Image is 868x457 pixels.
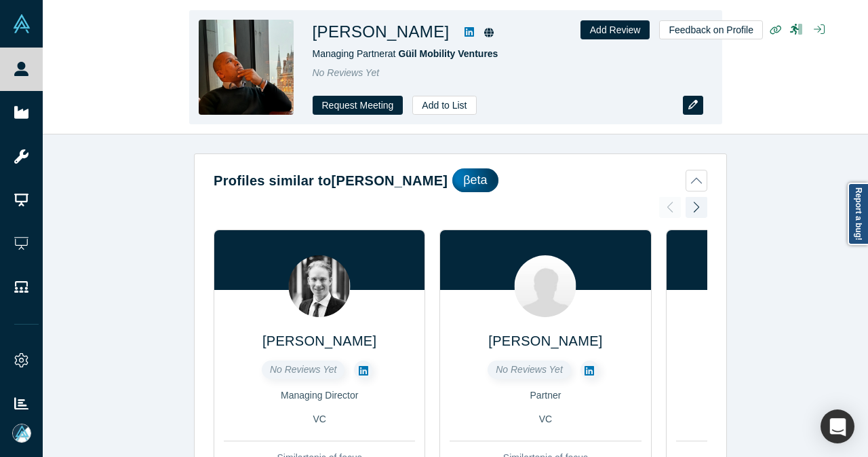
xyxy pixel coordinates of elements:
span: Partner [530,390,561,401]
button: Feedback on Profile [659,20,763,39]
button: Request Meeting [313,96,403,115]
div: VC [224,412,415,426]
img: Tero Tuominen's Profile Image [289,255,351,317]
span: Managing Director [281,390,358,401]
button: Profiles similar to[PERSON_NAME]βeta [214,168,707,192]
img: Dani Behrendt's Profile Image [199,20,294,115]
span: No Reviews Yet [270,364,337,375]
img: Michael Munnix's Profile Image [515,255,576,317]
div: VC [450,412,641,426]
a: [PERSON_NAME] [262,333,376,348]
h1: [PERSON_NAME] [313,20,450,44]
span: Managing Partner at [313,48,498,59]
a: Report a bug! [848,183,868,245]
div: VC [676,412,867,426]
img: Mia Scott's Account [12,424,31,443]
button: Add Review [580,20,650,39]
span: No Reviews Yet [496,364,563,375]
a: [PERSON_NAME] [488,333,602,348]
h2: Profiles similar to [PERSON_NAME] [214,170,448,191]
span: No Reviews Yet [313,67,380,78]
img: Alchemist Vault Logo [12,14,31,33]
a: Güil Mobility Ventures [398,48,498,59]
button: Add to List [412,96,476,115]
div: βeta [452,168,498,192]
